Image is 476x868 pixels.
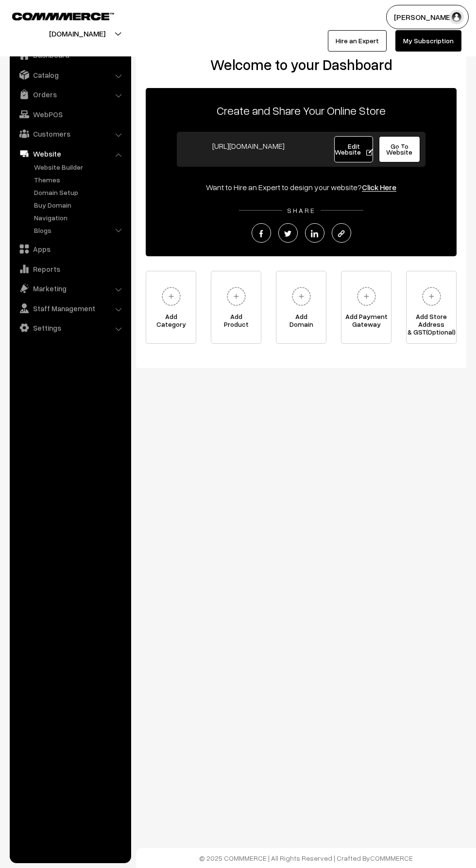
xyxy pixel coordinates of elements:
[353,283,380,310] img: plus.svg
[32,225,128,235] a: Blogs
[32,213,128,223] a: Navigation
[379,136,420,162] a: Go To Website
[12,86,128,103] a: Orders
[12,240,128,258] a: Apps
[407,313,456,332] span: Add Store Address & GST(Optional)
[146,271,196,344] a: AddCategory
[32,162,128,172] a: Website Builder
[32,187,128,197] a: Domain Setup
[334,136,373,162] a: Edit Website
[341,313,391,332] span: Add Payment Gateway
[335,142,373,156] span: Edit Website
[282,206,321,214] span: SHARE
[276,313,326,332] span: Add Domain
[328,30,387,52] a: Hire an Expert
[12,300,128,317] a: Staff Management
[12,66,128,84] a: Catalog
[158,283,185,310] img: plus.svg
[12,10,97,21] a: COMMMERCE
[32,175,128,185] a: Themes
[211,271,261,344] a: AddProduct
[395,30,461,52] a: My Subscription
[211,313,261,332] span: Add Product
[12,260,128,278] a: Reports
[136,848,476,868] footer: © 2025 COMMMERCE | All Rights Reserved | Crafted By
[386,5,469,29] button: [PERSON_NAME]
[12,319,128,337] a: Settings
[370,854,413,862] a: COMMMERCE
[146,313,196,332] span: Add Category
[12,145,128,162] a: Website
[449,10,464,24] img: user
[12,280,128,297] a: Marketing
[146,102,457,119] p: Create and Share Your Online Store
[223,283,250,310] img: plus.svg
[146,181,457,193] div: Want to Hire an Expert to design your website?
[32,200,128,210] a: Buy Domain
[146,56,457,73] h2: Welcome to your Dashboard
[276,271,326,344] a: AddDomain
[15,21,139,46] button: [DOMAIN_NAME]
[406,271,457,344] a: Add Store Address& GST(Optional)
[288,283,315,310] img: plus.svg
[386,142,412,156] span: Go To Website
[418,283,445,310] img: plus.svg
[12,125,128,142] a: Customers
[341,271,391,344] a: Add PaymentGateway
[12,106,128,123] a: WebPOS
[12,13,114,20] img: COMMMERCE
[362,182,396,192] a: Click Here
